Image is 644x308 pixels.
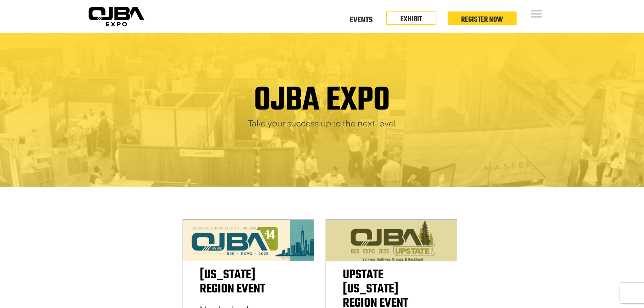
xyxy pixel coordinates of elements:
[254,84,390,118] h1: OJBA EXPO
[91,118,554,129] h2: Take your success up to the next level
[200,265,265,299] span: [US_STATE] Region Event
[400,14,422,25] a: EXHIBIT
[461,14,503,25] a: Register Now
